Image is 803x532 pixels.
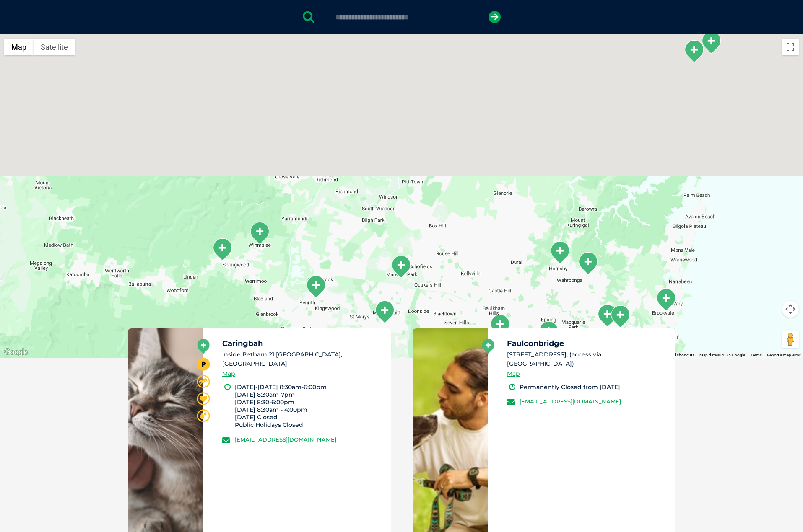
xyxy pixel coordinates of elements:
[767,353,800,357] a: Report a map error
[507,340,668,347] h5: Faulconbridge
[520,383,668,391] li: Permanently Closed from [DATE]
[520,398,621,405] a: [EMAIL_ADDRESS][DOMAIN_NAME]
[701,31,722,54] div: Wyoming
[577,252,598,275] div: Ku-ring-gai
[610,305,631,328] div: Chatswood
[222,350,383,368] li: Inside Petbarn 21 [GEOGRAPHIC_DATA], [GEOGRAPHIC_DATA]
[699,353,745,357] span: Map data ©2025 Google
[390,255,411,278] div: Marsden Park
[235,436,336,443] a: [EMAIL_ADDRESS][DOMAIN_NAME]
[782,301,799,318] button: Map camera controls
[34,39,75,55] button: Show satellite imagery
[4,39,34,55] button: Show street map
[249,222,270,245] div: Winmalee
[489,314,510,337] div: North Parramatta
[2,347,30,358] a: Open this area in Google Maps (opens a new window)
[750,353,762,357] a: Terms (opens in new tab)
[507,369,520,379] a: Map
[374,300,395,323] div: Minchinbury
[222,340,383,347] h5: Caringbah
[655,288,676,311] div: Brookvale
[212,238,233,261] div: Faulconbridge
[222,369,235,379] a: Map
[2,347,30,358] img: Google
[538,321,559,344] div: West Ryde Veterinary Clinic
[235,383,383,429] li: [DATE]-[DATE] 8:30am-6:00pm [DATE] 8:30am-7pm [DATE] 8:30-6:00pm [DATE] 8:30am - 4:00pm [DATE] Cl...
[507,350,668,368] li: [STREET_ADDRESS], (access via [GEOGRAPHIC_DATA])
[549,241,570,264] div: Hornsby
[683,40,704,63] div: West Gosford
[305,275,326,298] div: Penrith Coreen Avenue
[782,331,799,348] button: Drag Pegman onto the map to open Street View
[782,39,799,55] button: Toggle fullscreen view
[597,304,618,327] div: Roseville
